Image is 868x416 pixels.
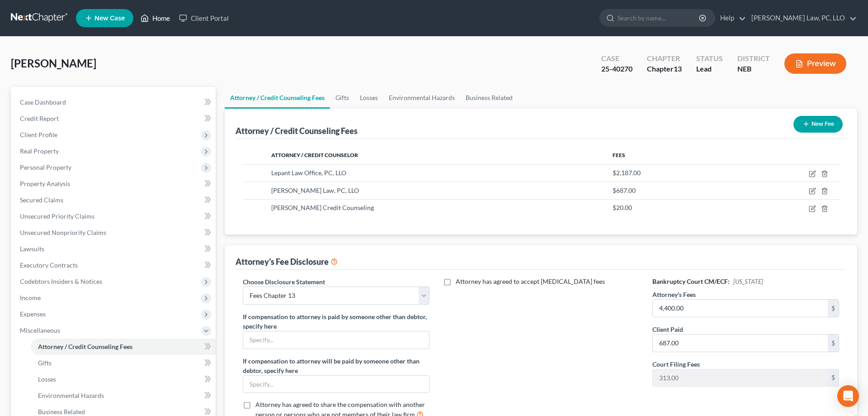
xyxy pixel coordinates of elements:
[236,256,338,267] div: Attorney's Fee Disclosure
[20,98,66,106] span: Case Dashboard
[20,163,71,171] span: Personal Property
[647,64,682,74] div: Chapter
[20,229,106,236] span: Unsecured Nonpriority Claims
[20,115,59,122] span: Credit Report
[31,371,216,387] a: Losses
[243,331,429,349] input: Specify...
[20,310,46,318] span: Expenses
[737,64,770,74] div: NEB
[175,10,233,26] a: Client Portal
[354,87,383,109] a: Losses
[456,277,605,285] span: Attorney has agreed to accept [MEDICAL_DATA] fees
[674,64,682,73] span: 13
[613,186,636,194] span: $687.00
[13,241,216,257] a: Lawsuits
[20,245,44,253] span: Lawsuits
[601,53,632,64] div: Case
[737,53,770,64] div: District
[20,196,63,204] span: Secured Claims
[13,94,216,110] a: Case Dashboard
[652,359,700,369] label: Court Filing Fees
[601,64,632,74] div: 25-40270
[20,212,94,220] span: Unsecured Priority Claims
[828,369,839,387] div: $
[94,15,125,22] span: New Case
[38,343,132,350] span: Attorney / Credit Counseling Fees
[784,53,846,74] button: Preview
[828,300,839,317] div: $
[652,325,683,334] label: Client Paid
[13,192,216,208] a: Secured Claims
[837,385,859,407] div: Open Intercom Messenger
[618,10,700,26] input: Search by name...
[20,131,57,139] span: Client Profile
[31,387,216,404] a: Environmental Hazards
[20,294,41,301] span: Income
[647,53,682,64] div: Chapter
[653,369,828,387] input: 0.00
[225,87,330,109] a: Attorney / Credit Counseling Fees
[38,375,56,383] span: Losses
[383,87,460,109] a: Environmental Hazards
[243,376,429,393] input: Specify...
[330,87,354,109] a: Gifts
[793,116,843,133] button: New Fee
[20,180,70,187] span: Property Analysis
[696,53,723,64] div: Status
[13,176,216,192] a: Property Analysis
[613,204,632,211] span: $20.00
[13,110,216,127] a: Credit Report
[828,335,839,352] div: $
[38,408,85,416] span: Business Related
[243,356,429,375] label: If compensation to attorney will be paid by someone other than debtor, specify here
[13,225,216,241] a: Unsecured Nonpriority Claims
[652,277,839,286] h6: Bankruptcy Court CM/ECF:
[20,326,60,334] span: Miscellaneous
[747,10,857,26] a: [PERSON_NAME] Law, PC, LLO
[236,125,358,136] div: Attorney / Credit Counseling Fees
[20,277,102,285] span: Codebtors Insiders & Notices
[652,290,696,299] label: Attorney's Fees
[460,87,518,109] a: Business Related
[696,64,723,74] div: Lead
[243,277,325,287] label: Choose Disclosure Statement
[653,335,828,352] input: 0.00
[31,339,216,355] a: Attorney / Credit Counseling Fees
[136,10,175,26] a: Home
[271,152,358,158] span: Attorney / Credit Counselor
[11,57,96,70] span: [PERSON_NAME]
[733,277,763,285] span: [US_STATE]
[271,186,359,194] span: [PERSON_NAME] Law, PC, LLO
[38,359,52,367] span: Gifts
[13,208,216,225] a: Unsecured Priority Claims
[13,257,216,273] a: Executory Contracts
[271,169,346,177] span: Lepant Law Office, PC, LLO
[38,392,104,399] span: Environmental Hazards
[31,355,216,371] a: Gifts
[271,204,374,211] span: [PERSON_NAME] Credit Counseling
[613,152,625,158] span: Fees
[653,300,828,317] input: 0.00
[20,147,59,155] span: Real Property
[613,169,641,177] span: $2,187.00
[243,312,429,331] label: If compensation to attorney is paid by someone other than debtor, specify here
[716,10,746,26] a: Help
[20,261,78,269] span: Executory Contracts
